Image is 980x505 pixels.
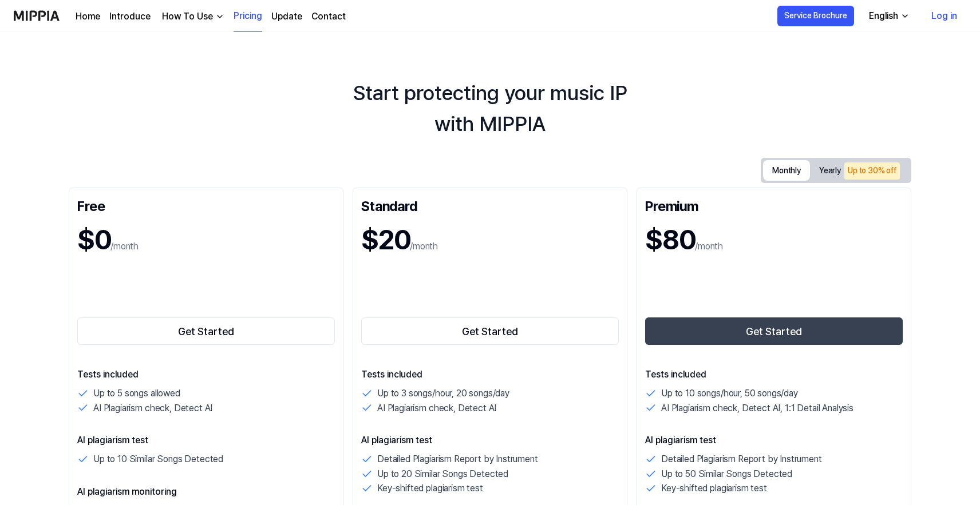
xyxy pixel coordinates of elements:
p: Tests included [361,368,619,381]
a: Get Started [645,315,903,347]
button: Monthly [763,160,810,181]
p: Key-shifted plagiarism test [661,481,767,496]
img: down [215,12,224,21]
a: Home [76,10,100,23]
a: Update [271,10,302,23]
p: Up to 10 songs/hour, 50 songs/day [661,386,798,401]
a: Contact [311,10,346,23]
button: Get Started [645,317,903,345]
p: /month [695,240,723,253]
button: Service Brochure [777,6,854,26]
a: Pricing [234,1,262,32]
p: Up to 5 songs allowed [93,386,180,401]
p: AI plagiarism monitoring [77,485,335,499]
a: Introduce [109,10,151,23]
h1: $0 [77,219,110,260]
div: Premium [645,196,903,214]
button: Get Started [361,317,619,345]
p: Detailed Plagiarism Report by Instrument [661,452,822,467]
p: /month [110,240,139,253]
div: How To Use [160,10,215,23]
p: Up to 20 Similar Songs Detected [377,467,508,482]
button: How To Use [160,10,224,23]
h1: $80 [645,219,695,260]
button: Get Started [77,317,335,345]
h1: $20 [361,219,410,260]
div: Up to 30% off [844,162,900,180]
p: Detailed Plagiarism Report by Instrument [377,452,538,467]
a: Get Started [361,315,619,347]
p: Up to 50 Similar Songs Detected [661,467,792,482]
p: Tests included [77,368,335,381]
p: AI Plagiarism check, Detect AI [377,401,496,416]
div: Free [77,196,335,214]
p: Up to 3 songs/hour, 20 songs/day [377,386,509,401]
p: Up to 10 Similar Songs Detected [93,452,223,467]
p: AI Plagiarism check, Detect AI [93,401,212,416]
p: AI Plagiarism check, Detect AI, 1:1 Detail Analysis [661,401,853,416]
p: /month [410,240,438,253]
p: Key-shifted plagiarism test [377,481,483,496]
p: AI plagiarism test [77,434,335,447]
a: Get Started [77,315,335,347]
p: AI plagiarism test [645,434,903,447]
p: Tests included [645,368,903,381]
button: English [860,5,916,27]
button: Yearly [810,159,909,182]
div: English [867,9,900,23]
div: Standard [361,196,619,214]
p: AI plagiarism test [361,434,619,447]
